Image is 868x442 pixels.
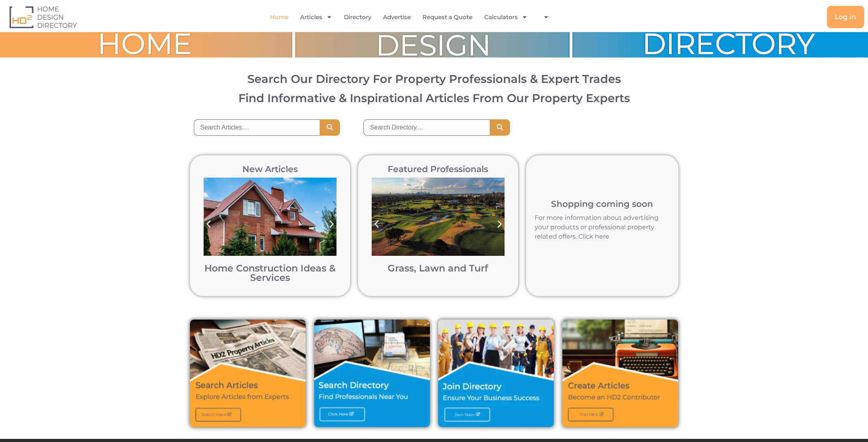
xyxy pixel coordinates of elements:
[200,165,340,174] h2: New Articles
[194,119,320,136] input: Search Articles....
[323,216,340,233] div: Next slide
[320,119,340,136] button: Search
[270,8,288,26] a: Home
[200,216,217,233] div: Previous slide
[388,262,488,274] a: Grass, Lawn and Turf
[484,8,528,26] a: Calculators
[204,262,336,283] a: Home Construction Ideas & Services
[491,216,508,233] div: Next slide
[835,14,856,20] span: Log in
[368,165,508,174] h2: Featured Professionals
[372,178,505,256] img: Bonnie Doon Golf Club in Sydney post turf pigment
[363,119,490,136] input: Search Directory....
[383,8,411,26] a: Advertise
[200,174,340,286] div: 1 / 12
[368,174,508,286] div: 1 / 12
[16,73,852,84] h2: Search Our Directory For Property Professionals & Expert Trades
[827,6,864,28] a: Log in
[300,8,332,26] a: Articles
[422,8,472,26] a: Request a Quote
[368,216,385,233] div: Previous slide
[344,8,371,26] a: Directory
[16,92,852,104] h3: Find Informative & Inspirational Articles From Our Property Experts
[490,119,510,136] button: Search
[176,8,649,26] nav: Menu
